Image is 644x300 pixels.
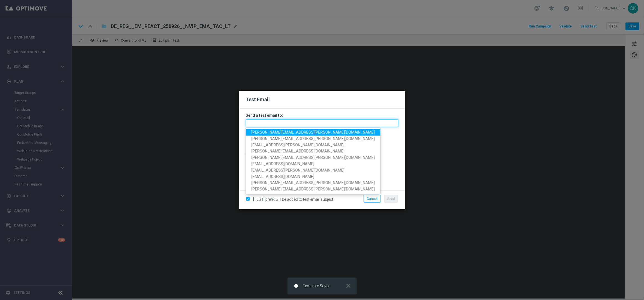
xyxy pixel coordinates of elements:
[246,180,380,186] a: [PERSON_NAME][EMAIL_ADDRESS][PERSON_NAME][DOMAIN_NAME]
[253,197,334,202] span: [TEST] prefix will be added to test email subject
[364,195,381,203] button: Cancel
[246,96,398,103] h2: Test Email
[246,136,380,142] a: [PERSON_NAME][EMAIL_ADDRESS][PERSON_NAME][DOMAIN_NAME]
[251,187,375,191] span: [PERSON_NAME][EMAIL_ADDRESS][PERSON_NAME][DOMAIN_NAME]
[387,197,395,201] span: Send
[246,148,380,154] a: [PERSON_NAME][EMAIL_ADDRESS][DOMAIN_NAME]
[246,173,380,180] a: [EMAIL_ADDRESS][DOMAIN_NAME]
[251,143,345,147] span: [EMAIL_ADDRESS][PERSON_NAME][DOMAIN_NAME]
[251,162,314,166] span: [EMAIL_ADDRESS][DOMAIN_NAME]
[246,113,398,118] h3: Send a test email to:
[345,282,352,289] i: close
[251,168,345,172] span: [EMAIL_ADDRESS][PERSON_NAME][DOMAIN_NAME]
[246,129,380,136] a: [PERSON_NAME][EMAIL_ADDRESS][PERSON_NAME][DOMAIN_NAME]
[294,284,299,288] i: info
[246,161,380,167] a: [EMAIL_ADDRESS][DOMAIN_NAME]
[251,149,345,153] span: [PERSON_NAME][EMAIL_ADDRESS][DOMAIN_NAME]
[246,142,380,148] a: [EMAIL_ADDRESS][PERSON_NAME][DOMAIN_NAME]
[345,284,352,288] button: close
[246,167,380,174] a: [EMAIL_ADDRESS][PERSON_NAME][DOMAIN_NAME]
[246,186,380,192] a: [PERSON_NAME][EMAIL_ADDRESS][PERSON_NAME][DOMAIN_NAME]
[384,195,398,203] button: Send
[251,136,375,141] span: [PERSON_NAME][EMAIL_ADDRESS][PERSON_NAME][DOMAIN_NAME]
[251,180,375,185] span: [PERSON_NAME][EMAIL_ADDRESS][PERSON_NAME][DOMAIN_NAME]
[303,284,331,288] span: Template Saved
[251,155,375,160] span: [PERSON_NAME][EMAIL_ADDRESS][PERSON_NAME][DOMAIN_NAME]
[251,130,375,134] span: [PERSON_NAME][EMAIL_ADDRESS][PERSON_NAME][DOMAIN_NAME]
[246,154,380,161] a: [PERSON_NAME][EMAIL_ADDRESS][PERSON_NAME][DOMAIN_NAME]
[251,174,314,179] span: [EMAIL_ADDRESS][DOMAIN_NAME]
